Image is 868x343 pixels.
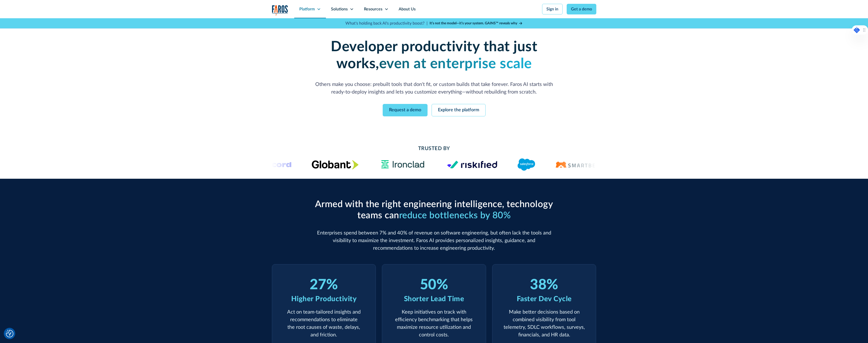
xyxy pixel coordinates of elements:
[436,277,448,294] div: %
[272,5,288,15] a: home
[502,308,587,339] p: Make better decisions based on combined visibility from tool telemetry, SDLC workflows, surveys, ...
[326,277,338,294] div: %
[312,199,556,221] h2: Armed with the right engineering intelligence, technology teams can
[379,57,532,71] strong: even at enterprise scale
[542,4,563,14] a: Sign in
[312,145,556,152] h2: Trusted By
[310,277,326,294] div: 27
[517,294,572,304] div: Faster Dev Cycle
[331,6,348,12] div: Solutions
[567,4,596,14] a: Get a demo
[379,158,427,171] img: Ironclad Logo
[364,6,382,12] div: Resources
[331,40,537,71] strong: Developer productivity that just works,
[6,330,13,337] button: Cookie Settings
[546,277,558,294] div: %
[281,308,367,339] p: Act on team-tailored insights and recommendations to eliminate the root causes of waste, delays, ...
[299,6,315,12] div: Platform
[345,20,428,26] p: What's holding back AI's productivity boost? |
[420,277,436,294] div: 50
[391,308,477,339] p: Keep initiatives on track with efficiency benchmarking that helps maximize resource utilization a...
[312,160,359,169] img: Globant's logo
[556,161,605,168] img: Logo of the software testing platform SmartBear.
[312,81,556,96] p: Others make you choose: prebuilt tools that don't fit, or custom builds that take forever. Faros ...
[530,277,546,294] div: 38
[291,294,357,304] div: Higher Productivity
[447,160,497,169] img: Logo of the risk management platform Riskified.
[430,22,517,25] strong: It’s not the model—it’s your system. GAINS™ reveals why
[518,158,535,171] img: Logo of the CRM platform Salesforce.
[432,104,486,116] a: Explore the platform
[6,330,13,337] img: Revisit consent button
[404,294,464,304] div: Shorter Lead Time
[430,21,523,26] a: It’s not the model—it’s your system. GAINS™ reveals why
[312,229,556,252] p: Enterprises spend between 7% and 40% of revenue on software engineering, but often lack the tools...
[272,5,288,15] img: Logo of the analytics and reporting company Faros.
[383,104,428,116] a: Request a demo
[399,211,511,220] span: reduce bottlenecks by 80%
